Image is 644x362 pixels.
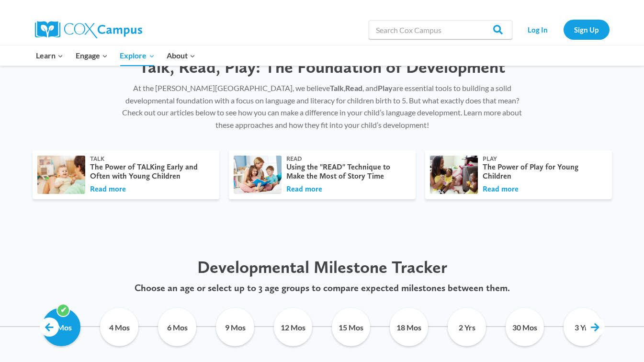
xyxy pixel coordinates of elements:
[36,155,86,195] img: iStock_53702022_LARGE.jpg
[517,20,559,39] a: Log In
[90,184,126,194] button: Read more
[286,155,406,163] div: Read
[114,45,161,66] button: Child menu of Explore
[345,83,362,92] strong: Read
[232,155,282,195] img: mom-reading-with-children.jpg
[90,162,210,181] div: The Power of TALKing Early and Often with Young Children
[429,155,479,195] img: 0010-Lyra-11-scaled-1.jpg
[30,45,70,66] button: Child menu of Learn
[139,57,505,77] span: Talk, Read, Play: The Foundation of Development
[33,282,612,294] p: Choose an age or select up to 3 age groups to compare expected milestones between them.
[160,45,202,66] button: Child menu of About
[69,45,114,66] button: Child menu of Engage
[286,184,322,194] button: Read more
[330,83,344,92] strong: Talk
[564,20,610,39] a: Sign Up
[30,45,202,66] nav: Primary Navigation
[378,83,393,92] strong: Play
[369,20,512,39] input: Search Cox Campus
[483,184,519,194] button: Read more
[425,150,612,199] a: Play The Power of Play for Young Children Read more
[121,82,523,131] p: At the [PERSON_NAME][GEOGRAPHIC_DATA], we believe , , and are essential tools to building a solid...
[229,150,416,199] a: Read Using the "READ" Technique to Make the Most of Story Time Read more
[35,21,142,38] img: Cox Campus
[483,162,602,181] div: The Power of Play for Young Children
[197,257,447,277] span: Developmental Milestone Tracker
[286,162,406,181] div: Using the "READ" Technique to Make the Most of Story Time
[90,155,210,163] div: Talk
[483,155,602,163] div: Play
[517,20,610,39] nav: Secondary Navigation
[33,150,219,199] a: Talk The Power of TALKing Early and Often with Young Children Read more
